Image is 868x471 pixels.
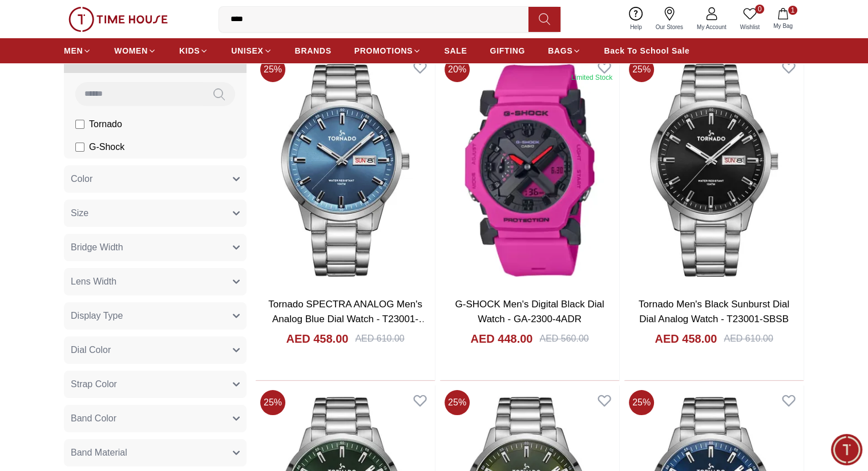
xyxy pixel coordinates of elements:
[766,6,800,33] button: 1My Bag
[724,332,773,346] div: AED 610.00
[89,140,124,154] span: G-Shock
[651,23,688,31] span: Our Stores
[64,302,247,330] button: Display Type
[440,52,619,288] img: G-SHOCK Men's Digital Black Dial Watch - GA-2300-4ADR
[64,371,247,398] button: Strap Color
[548,40,581,61] a: BAGS
[65,196,76,208] em: Blush
[71,275,116,289] span: Lens Width
[71,446,127,460] span: Band Material
[64,439,247,466] button: Band Material
[736,23,764,31] span: Wishlist
[295,40,332,61] a: BRANDS
[60,15,191,26] div: Time House Support
[71,343,111,357] span: Dial Color
[444,45,467,56] span: SALE
[295,45,332,56] span: BRANDS
[152,246,181,253] span: 02:34 PM
[64,234,247,261] button: Bridge Width
[268,299,428,339] a: Tornado SPECTRA ANALOG Men's Analog Blue Dial Watch - T23001-SBSL
[260,57,285,82] span: 25 %
[470,331,532,347] h4: AED 448.00
[256,52,435,288] img: Tornado SPECTRA ANALOG Men's Analog Blue Dial Watch - T23001-SBSL
[64,200,247,227] button: Size
[231,45,263,56] span: UNISEX
[788,6,797,15] span: 1
[3,270,225,327] textarea: We are here to help you
[831,434,862,465] div: Chat Widget
[71,377,117,391] span: Strap Color
[68,7,168,32] img: ...
[548,45,572,56] span: BAGS
[604,40,689,61] a: Back To School Sale
[455,299,604,324] a: G-SHOCK Men's Digital Black Dial Watch - GA-2300-4ADR
[75,120,84,129] input: Tornado
[733,5,766,34] a: 0Wishlist
[71,172,92,186] span: Color
[71,412,116,425] span: Band Color
[571,73,612,82] div: Limited Stock
[64,165,247,193] button: Color
[35,10,54,30] img: Profile picture of Time House Support
[490,40,525,61] a: GIFTING
[604,45,689,56] span: Back To School Sale
[9,9,31,31] em: Back
[286,331,348,347] h4: AED 458.00
[769,22,797,30] span: My Bag
[692,23,731,31] span: My Account
[71,309,123,323] span: Display Type
[649,5,690,34] a: Our Stores
[445,57,470,82] span: 20 %
[355,332,404,346] div: AED 610.00
[490,45,525,56] span: GIFTING
[354,45,413,56] span: PROMOTIONS
[71,241,123,254] span: Bridge Width
[114,40,156,61] a: WOMEN
[629,57,654,82] span: 25 %
[444,40,467,61] a: SALE
[624,52,804,288] img: Tornado Men's Black Sunburst Dial Dial Analog Watch - T23001-SBSB
[655,331,717,347] h4: AED 458.00
[89,117,122,131] span: Tornado
[71,206,88,220] span: Size
[539,332,588,346] div: AED 560.00
[64,405,247,432] button: Band Color
[64,45,83,56] span: MEN
[179,45,200,56] span: KIDS
[64,268,247,295] button: Lens Width
[354,40,422,61] a: PROMOTIONS
[629,390,654,415] span: 25 %
[639,299,789,324] a: Tornado Men's Black Sunburst Dial Dial Analog Watch - T23001-SBSB
[75,143,84,152] input: G-Shock
[11,174,225,186] div: Time House Support
[623,5,649,34] a: Help
[64,40,91,61] a: MEN
[179,40,208,61] a: KIDS
[19,198,171,250] span: Hey there! Need help finding the perfect watch? I'm here if you have any questions or need a quic...
[260,390,285,415] span: 25 %
[625,23,647,31] span: Help
[231,40,272,61] a: UNISEX
[755,5,764,14] span: 0
[445,390,470,415] span: 25 %
[64,336,247,364] button: Dial Color
[114,45,148,56] span: WOMEN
